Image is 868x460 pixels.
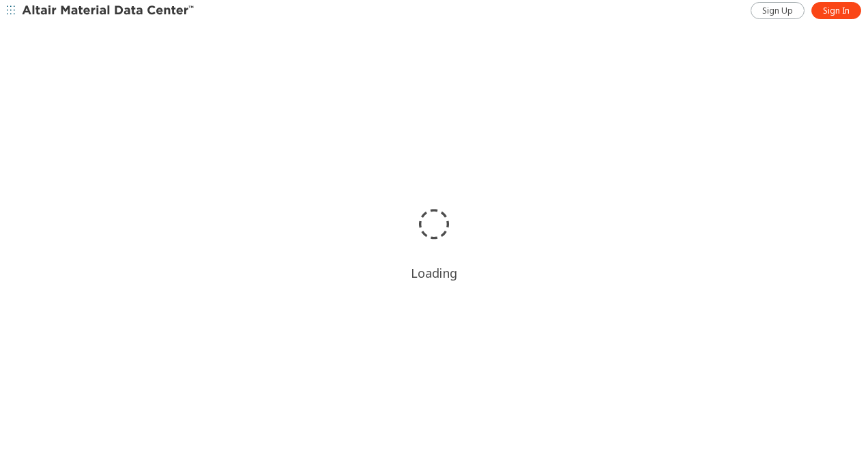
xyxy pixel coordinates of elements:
[751,2,805,19] a: Sign Up
[762,5,793,16] span: Sign Up
[411,265,457,281] div: Loading
[22,4,196,18] img: Altair Material Data Center
[823,5,850,16] span: Sign In
[811,2,861,19] a: Sign In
